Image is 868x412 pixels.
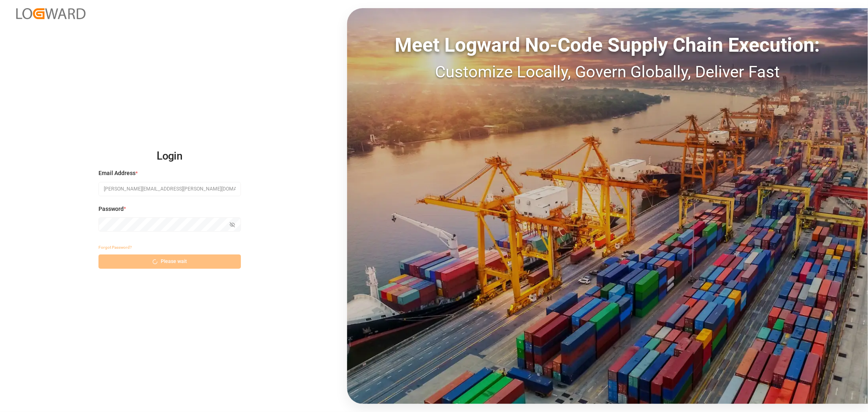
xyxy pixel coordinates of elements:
span: Password [98,205,124,213]
span: Email Address [98,169,136,178]
div: Customize Locally, Govern Globally, Deliver Fast [347,60,868,84]
div: Meet Logward No-Code Supply Chain Execution: [347,31,868,60]
img: Logward_new_orange.png [16,8,85,19]
input: Enter your email [98,182,241,196]
h2: Login [98,143,241,169]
